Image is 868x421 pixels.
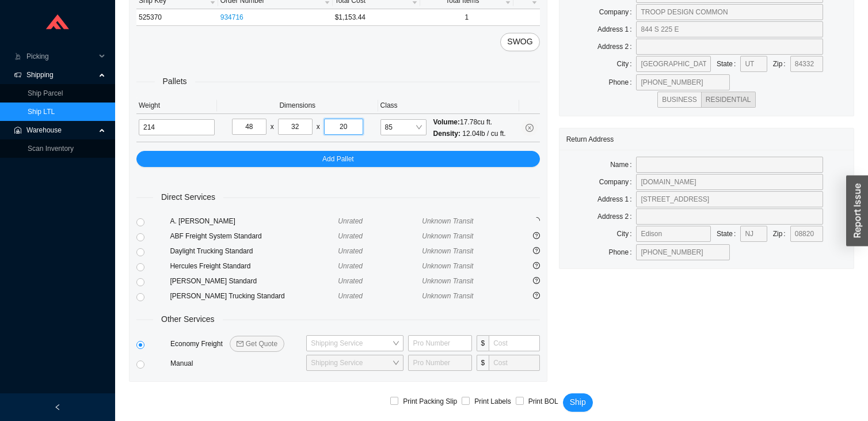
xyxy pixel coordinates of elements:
span: Pallets [155,75,195,88]
span: 85 [385,120,422,135]
span: Print Packing Slip [398,396,462,407]
span: question-circle [533,277,540,284]
div: ABF Freight System Standard [170,230,338,242]
td: 525370 [136,9,218,26]
div: 12.04 lb / cu ft. [433,128,506,139]
span: BUSINESS [662,96,697,104]
span: $ [477,355,489,371]
input: Cost [489,355,539,371]
span: question-circle [533,232,540,239]
label: Address 2 [597,208,636,225]
span: Unrated [338,247,363,255]
div: x [271,121,274,132]
label: State [717,56,740,72]
div: Daylight Trucking Standard [170,245,338,257]
div: A. [PERSON_NAME] [170,215,338,227]
div: Return Address [566,128,847,150]
a: Scan Inventory [28,145,74,153]
a: Ship Parcel [28,89,63,97]
div: Manual [168,358,304,369]
td: 1 [420,9,513,26]
div: [PERSON_NAME] Standard [170,275,338,287]
div: x [317,121,320,132]
button: mailGet Quote [230,336,284,352]
div: Hercules Freight Standard [170,260,338,272]
input: Pro Number [408,335,471,351]
span: left [54,404,61,411]
input: H [324,119,363,135]
span: Unknown Transit [422,247,473,255]
label: Address 1 [597,191,636,207]
span: question-circle [533,262,540,269]
span: Direct Services [153,191,223,204]
span: RESIDENTIAL [706,96,751,104]
label: Zip [773,226,790,242]
span: question-circle [533,247,540,254]
input: W [278,119,313,135]
span: question-circle [533,292,540,299]
div: [PERSON_NAME] Trucking Standard [170,290,338,302]
span: Volume: [433,118,460,126]
label: Address 1 [597,21,636,37]
span: Picking [26,47,96,66]
span: Unrated [338,292,363,300]
span: $ [477,335,489,351]
td: $1,153.44 [333,9,420,26]
th: Dimensions [217,97,378,114]
span: Unknown Transit [422,232,473,240]
label: Company [599,4,637,20]
button: SWOG [500,33,539,51]
input: Cost [489,335,539,351]
button: Ship [563,393,593,412]
span: Shipping [26,66,96,84]
label: Zip [773,56,790,72]
span: Unknown Transit [422,217,473,225]
span: Density: [433,130,460,138]
label: City [616,56,636,72]
label: Phone [608,74,636,90]
span: Unrated [338,262,363,270]
th: Class [378,97,519,114]
label: Phone [608,244,636,260]
span: Ship [570,396,586,409]
span: Unknown Transit [422,262,473,270]
span: Unrated [338,232,363,240]
label: City [616,226,636,242]
label: Name [610,157,636,173]
label: Company [599,174,637,190]
span: Print Labels [470,396,515,407]
a: Ship LTL [28,108,55,116]
input: Pro Number [408,355,471,371]
span: Unknown Transit [422,292,473,300]
a: 934716 [220,13,243,21]
span: Other Services [153,313,223,326]
button: close-circle [521,120,538,136]
button: Add Pallet [136,151,540,167]
th: Weight [136,97,217,114]
input: L [232,119,267,135]
div: 17.78 cu ft. [433,116,506,128]
span: Warehouse [26,121,96,139]
span: Unknown Transit [422,277,473,285]
span: Unrated [338,217,363,225]
span: Unrated [338,277,363,285]
div: Economy Freight [168,336,304,352]
label: Address 2 [597,39,636,55]
label: State [717,226,740,242]
span: loading [533,217,540,224]
span: SWOG [507,35,532,48]
span: Add Pallet [322,153,354,165]
span: Print BOL [524,396,563,407]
